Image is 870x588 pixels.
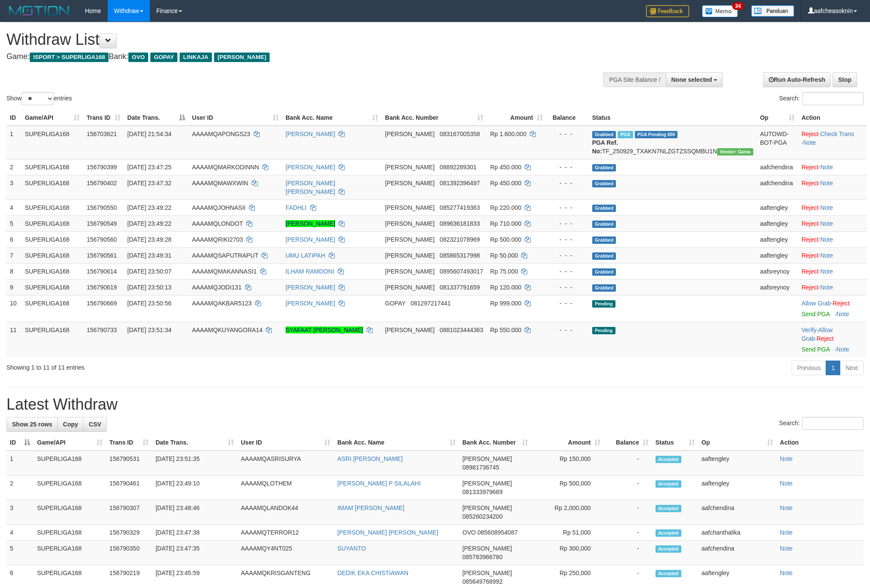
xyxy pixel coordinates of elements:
[780,545,793,552] a: Note
[128,53,148,62] span: OVO
[6,360,356,372] div: Showing 1 to 11 of 11 entries
[798,110,867,126] th: Action
[6,215,22,231] td: 5
[192,204,245,211] span: AAAAMQJOHNASII
[757,126,798,159] td: AUTOWD-BOT-PGA
[34,500,106,525] td: SUPERLIGA168
[802,220,819,227] a: Reject
[550,179,585,187] div: - - -
[463,455,512,462] span: [PERSON_NAME]
[6,175,22,199] td: 3
[192,164,259,171] span: AAAAMQMARKODINNN
[490,180,521,187] span: Rp 450.000
[127,236,171,243] span: [DATE] 23:49:28
[798,175,867,199] td: ·
[385,204,435,211] span: [PERSON_NAME]
[34,541,106,565] td: SUPERLIGA168
[732,2,744,10] span: 34
[334,435,459,451] th: Bank Acc. Name: activate to sort column ascending
[22,279,84,295] td: SUPERLIGA168
[779,417,864,430] label: Search:
[820,180,833,187] a: Note
[802,204,819,211] a: Reject
[826,361,840,375] a: 1
[802,417,864,430] input: Search:
[698,435,777,451] th: Op: activate to sort column ascending
[802,327,833,342] span: ·
[780,480,793,487] a: Note
[656,456,681,463] span: Accepted
[463,480,512,487] span: [PERSON_NAME]
[286,327,363,333] a: SYAFAAT [PERSON_NAME]
[777,435,864,451] th: Action
[6,500,34,525] td: 3
[702,5,738,17] img: Button%20Memo.svg
[237,500,334,525] td: AAAAMQLANDOK44
[802,327,817,333] a: Verify
[127,131,171,137] span: [DATE] 21:54:34
[833,300,850,307] a: Reject
[604,435,652,451] th: Balance: activate to sort column ascending
[237,476,334,500] td: AAAAMQLOTHEM
[802,164,819,171] a: Reject
[124,110,189,126] th: Date Trans.: activate to sort column descending
[440,284,480,291] span: Copy 081337791659 to clipboard
[87,164,117,171] span: 156790399
[192,180,248,187] span: AAAAMQMAWXWIN
[592,180,616,187] span: Grabbed
[22,247,84,263] td: SUPERLIGA168
[385,268,435,275] span: [PERSON_NAME]
[22,159,84,175] td: SUPERLIGA168
[152,476,237,500] td: [DATE] 23:49:10
[604,541,652,565] td: -
[698,451,777,476] td: aaftengley
[6,110,22,126] th: ID
[757,247,798,263] td: aaftengley
[22,215,84,231] td: SUPERLIGA168
[22,110,84,126] th: Game/API: activate to sort column ascending
[592,284,616,292] span: Grabbed
[440,131,480,137] span: Copy 083167005358 to clipboard
[757,279,798,295] td: aafsreynoy
[127,300,171,307] span: [DATE] 23:50:56
[106,541,152,565] td: 156790350
[792,361,826,375] a: Previous
[6,199,22,215] td: 4
[820,284,833,291] a: Note
[780,504,793,511] a: Note
[385,252,435,259] span: [PERSON_NAME]
[803,139,816,146] a: Note
[192,327,263,333] span: AAAAMQKUYANGORA14
[127,284,171,291] span: [DATE] 23:50:13
[592,205,616,212] span: Grabbed
[757,110,798,126] th: Op: activate to sort column ascending
[656,545,681,553] span: Accepted
[802,300,831,307] a: Allow Grab
[592,327,615,334] span: Pending
[106,476,152,500] td: 156790461
[22,295,84,322] td: SUPERLIGA168
[152,500,237,525] td: [DATE] 23:48:46
[817,335,834,342] a: Reject
[531,541,604,565] td: Rp 300,000
[286,180,335,195] a: [PERSON_NAME] [PERSON_NAME]
[34,451,106,476] td: SUPERLIGA168
[6,322,22,357] td: 11
[385,327,435,333] span: [PERSON_NAME]
[802,236,819,243] a: Reject
[798,263,867,279] td: ·
[490,252,518,259] span: Rp 50.000
[802,311,830,317] a: Send PGA
[440,180,480,187] span: Copy 081392396497 to clipboard
[604,525,652,541] td: -
[34,476,106,500] td: SUPERLIGA168
[87,268,117,275] span: 156790614
[385,220,435,227] span: [PERSON_NAME]
[592,236,616,244] span: Grabbed
[490,327,521,333] span: Rp 550.000
[531,476,604,500] td: Rp 500,000
[698,476,777,500] td: aaftengley
[463,545,512,552] span: [PERSON_NAME]
[6,159,22,175] td: 2
[286,164,335,171] a: [PERSON_NAME]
